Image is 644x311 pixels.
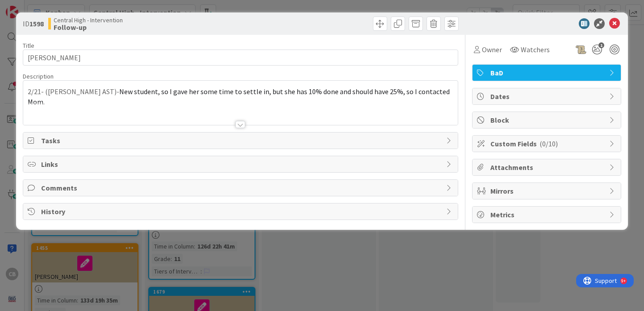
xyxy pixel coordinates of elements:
[41,206,442,217] span: History
[521,44,550,55] span: Watchers
[490,162,605,173] span: Attachments
[23,18,44,29] span: ID
[598,42,604,48] span: 1
[41,182,442,193] span: Comments
[490,186,605,196] span: Mirrors
[490,67,605,78] span: BaD
[41,159,442,170] span: Links
[41,135,442,146] span: Tasks
[539,139,558,148] span: ( 0/10 )
[490,91,605,102] span: Dates
[490,138,605,149] span: Custom Fields
[482,44,502,55] span: Owner
[45,4,50,11] div: 9+
[54,17,123,24] span: Central High - Intervention
[28,87,451,106] span: New student, so I gave her some time to settle in, but she has 10% done and should have 25%, so I...
[19,1,41,12] span: Support
[29,19,44,28] b: 1598
[54,24,123,31] b: Follow-up
[490,115,605,125] span: Block
[490,209,605,220] span: Metrics
[23,72,54,80] span: Description
[23,41,34,50] label: Title
[28,87,453,107] p: 2/21- ([PERSON_NAME] AST)-
[23,50,458,66] input: type card name here...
